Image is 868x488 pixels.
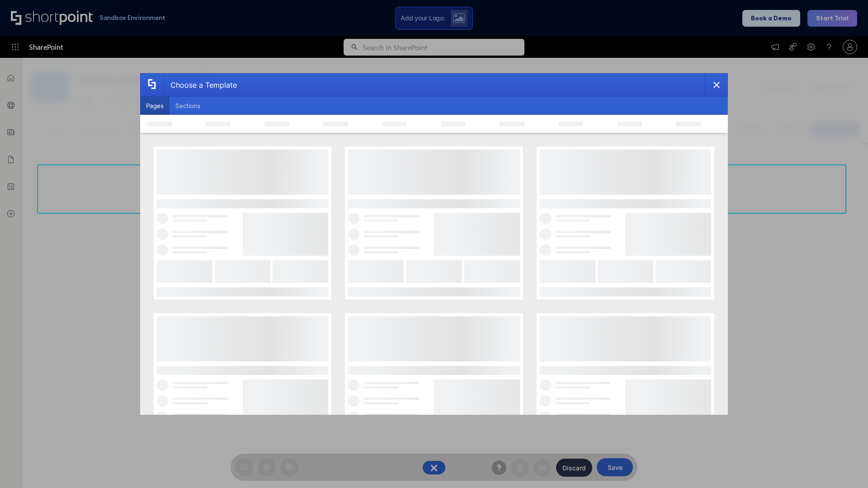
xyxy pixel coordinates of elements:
button: Sections [170,97,206,115]
div: template selector [140,73,728,415]
div: Choose a Template [163,74,237,96]
iframe: Chat Widget [823,445,868,488]
button: Pages [140,97,170,115]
